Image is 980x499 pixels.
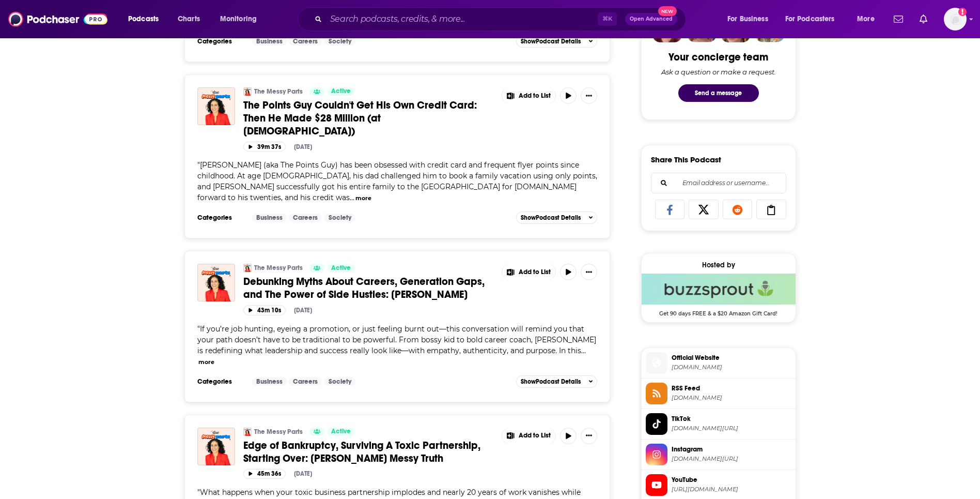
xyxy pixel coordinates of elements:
a: Careers [289,214,322,222]
span: If you’re job hunting, eyeing a promotion, or just feeling burnt out—this conversation will remin... [197,324,596,355]
a: Society [324,377,355,386]
span: Show Podcast Details [521,378,581,385]
div: Ask a question or make a request. [661,68,776,76]
img: Edge of Bankruptcy, Surviving A Toxic Partnership, Starting Over: Gwen Whiting's Messy Truth [197,428,235,465]
div: [DATE] [294,307,312,314]
a: Society [324,37,355,46]
button: ShowPodcast Details [516,211,598,224]
a: The Messy Parts [254,264,303,272]
span: Show Podcast Details [521,214,581,221]
h3: Share This Podcast [651,155,721,164]
button: open menu [121,11,172,27]
img: The Messy Parts [243,264,252,272]
a: Official Website[DOMAIN_NAME] [646,352,791,374]
button: more [355,194,371,203]
a: Active [327,428,355,436]
span: The Points Guy Couldn't Get His Own Credit Card: Then He Made $28 Million (at [DEMOGRAPHIC_DATA]) [243,99,477,138]
span: Official Website [672,353,791,362]
span: tiktok.com/@themessypartspodcast [672,425,791,432]
img: Debunking Myths About Careers, Generation Gaps, and The Power of Side Hustles: Sam DeMase [197,264,235,301]
a: Show notifications dropdown [890,10,907,28]
span: Instagram [672,445,791,454]
a: Business [252,377,287,386]
a: The Points Guy Couldn't Get His Own Credit Card: Then He Made $28 Million (at [DEMOGRAPHIC_DATA]) [243,99,494,138]
button: 45m 36s [243,469,286,479]
span: Active [331,86,351,97]
div: [DATE] [294,470,312,477]
span: Get 90 days FREE & a $20 Amazon Gift Card! [642,305,796,317]
span: " [197,324,596,355]
span: Debunking Myths About Careers, Generation Gaps, and The Power of Side Hustles: [PERSON_NAME] [243,275,485,301]
a: Careers [289,37,322,46]
button: open menu [213,11,270,27]
div: Hosted by [642,261,796,269]
a: Copy Link [756,200,786,219]
span: ⌘ K [598,12,617,26]
span: More [857,12,875,26]
span: Logged in as jciarczynski [944,8,967,31]
span: YouTube [672,475,791,485]
img: Podchaser - Follow, Share and Rate Podcasts [8,9,107,29]
svg: Add a profile image [958,8,967,16]
span: " [197,160,597,202]
a: Charts [171,11,206,27]
h3: Categories [197,214,244,222]
input: Search podcasts, credits, & more... [326,11,598,27]
a: Active [327,264,355,272]
span: themessypartspodcast.com [672,364,791,371]
a: The Messy Parts [254,428,303,436]
div: Search followers [651,173,786,193]
span: Active [331,263,351,274]
a: Careers [289,377,322,386]
span: Active [331,427,351,437]
button: Show More Button [502,428,556,444]
button: open menu [779,11,850,27]
span: Open Advanced [630,17,673,22]
span: ... [350,193,354,202]
img: The Messy Parts [243,428,252,436]
a: RSS Feed[DOMAIN_NAME] [646,383,791,404]
span: RSS Feed [672,384,791,393]
a: Buzzsprout Deal: Get 90 days FREE & a $20 Amazon Gift Card! [642,274,796,316]
button: more [198,358,214,367]
a: Instagram[DOMAIN_NAME][URL] [646,444,791,465]
button: 39m 37s [243,142,286,152]
button: Show More Button [502,87,556,104]
span: TikTok [672,414,791,424]
span: Show Podcast Details [521,38,581,45]
div: Your concierge team [668,51,768,64]
h3: Categories [197,37,244,46]
button: Show More Button [581,264,597,280]
a: Business [252,37,287,46]
h3: Categories [197,377,244,386]
img: Buzzsprout Deal: Get 90 days FREE & a $20 Amazon Gift Card! [642,274,796,305]
span: feeds.buzzsprout.com [672,394,791,402]
img: User Profile [944,8,967,31]
a: The Messy Parts [254,87,303,96]
a: Edge of Bankruptcy, Surviving A Toxic Partnership, Starting Over: [PERSON_NAME] Messy Truth [243,439,494,465]
button: Show More Button [581,87,597,104]
a: Business [252,214,287,222]
span: Edge of Bankruptcy, Surviving A Toxic Partnership, Starting Over: [PERSON_NAME] Messy Truth [243,439,480,465]
a: Share on X/Twitter [689,200,719,219]
a: Share on Reddit [723,200,753,219]
a: Society [324,214,355,222]
span: Podcasts [128,12,159,26]
div: Search podcasts, credits, & more... [307,7,696,31]
a: The Messy Parts [243,87,252,96]
a: Show notifications dropdown [915,10,931,28]
span: Monitoring [220,12,257,26]
button: open menu [850,11,888,27]
span: For Podcasters [785,12,835,26]
span: Charts [178,12,200,26]
a: YouTube[URL][DOMAIN_NAME] [646,474,791,496]
button: Show More Button [581,428,597,444]
span: New [658,6,677,16]
span: instagram.com/themessypartspodcast [672,455,791,463]
button: 43m 10s [243,305,286,315]
span: For Business [727,12,768,26]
